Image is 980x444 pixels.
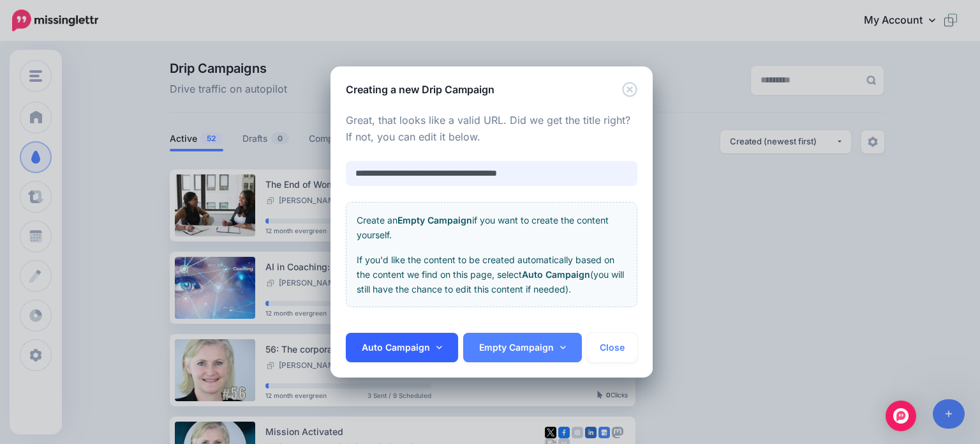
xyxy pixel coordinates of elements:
b: Auto Campaign [522,269,590,280]
b: Empty Campaign [397,215,472,226]
button: Close [622,82,637,98]
p: Great, that looks like a valid URL. Did we get the title right? If not, you can edit it below. [346,112,637,146]
p: Create an if you want to create the content yourself. [357,213,627,242]
div: Open Intercom Messenger [886,401,916,431]
a: Empty Campaign [463,333,582,362]
button: Close [587,333,637,362]
a: Auto Campaign [346,333,458,362]
p: If you'd like the content to be created automatically based on the content we find on this page, ... [357,252,627,296]
h5: Creating a new Drip Campaign [346,82,494,97]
